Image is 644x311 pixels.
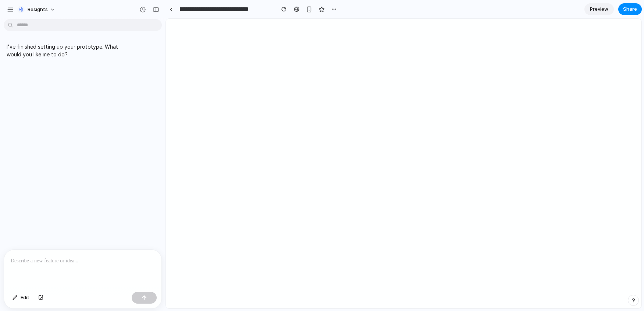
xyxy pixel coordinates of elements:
[28,6,48,13] span: Resights
[14,4,59,15] button: Resights
[9,292,33,304] button: Edit
[618,3,642,15] button: Share
[7,43,129,58] p: I've finished setting up your prototype. What would you like me to do?
[584,3,614,15] a: Preview
[21,294,29,301] span: Edit
[623,6,637,13] span: Share
[590,6,608,13] span: Preview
